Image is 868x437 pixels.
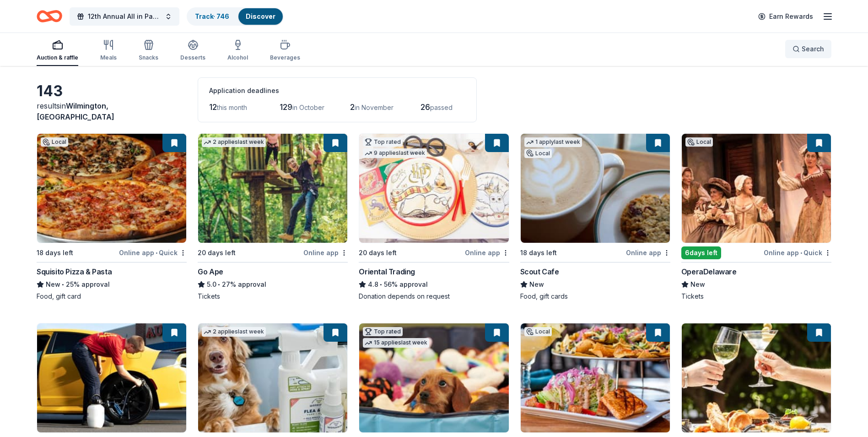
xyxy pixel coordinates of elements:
[207,279,216,290] span: 5.0
[380,281,383,288] span: •
[218,281,221,288] span: •
[359,279,509,290] div: 56% approval
[198,323,347,432] img: Image for Wondercide
[180,36,205,66] button: Desserts
[270,36,300,66] button: Beverages
[37,134,186,243] img: Image for Squisito Pizza & Pasta
[270,54,300,61] div: Beverages
[198,266,223,277] div: Go Ape
[198,247,236,258] div: 20 days left
[37,5,62,27] a: Home
[227,36,248,66] button: Alcohol
[209,85,465,96] div: Application deadlines
[359,323,508,432] img: Image for BarkBox
[37,133,187,301] a: Image for Squisito Pizza & PastaLocal18 days leftOnline app•QuickSquisito Pizza & PastaNew•25% ap...
[682,134,831,243] img: Image for OperaDelaware
[359,266,415,277] div: Oriental Trading
[363,148,427,158] div: 9 applies last week
[359,134,508,243] img: Image for Oriental Trading
[681,292,831,301] div: Tickets
[100,36,117,66] button: Meals
[524,149,552,158] div: Local
[681,133,831,301] a: Image for OperaDelawareLocal6days leftOnline app•QuickOperaDelawareNewTickets
[520,292,670,301] div: Food, gift cards
[359,247,397,258] div: 20 days left
[37,54,78,61] div: Auction & raffle
[521,323,670,432] img: Image for Del Pez Mexican Gastropub
[359,133,509,301] a: Image for Oriental TradingTop rated9 applieslast week20 days leftOnline appOriental Trading4.8•56...
[246,12,275,20] a: Discover
[465,247,509,258] div: Online app
[292,104,324,111] span: in October
[521,134,670,243] img: Image for Scout Cafe
[139,54,158,61] div: Snacks
[368,279,378,290] span: 4.8
[520,247,557,258] div: 18 days left
[363,338,429,348] div: 15 applies last week
[303,247,348,258] div: Online app
[209,102,217,112] span: 12
[681,266,737,277] div: OperaDelaware
[37,247,73,258] div: 18 days left
[37,101,114,121] span: in
[37,279,187,290] div: 25% approval
[156,249,157,257] span: •
[682,323,831,432] img: Image for Atlas Restaurant Group
[41,137,68,147] div: Local
[198,279,348,290] div: 27% approval
[524,327,552,336] div: Local
[280,102,292,112] span: 129
[227,54,248,61] div: Alcohol
[198,292,348,301] div: Tickets
[119,247,187,258] div: Online app Quick
[62,281,64,288] span: •
[363,327,403,336] div: Top rated
[785,40,831,58] button: Search
[764,247,831,258] div: Online app Quick
[139,36,158,66] button: Snacks
[421,102,430,112] span: 26
[202,137,266,147] div: 2 applies last week
[685,137,713,147] div: Local
[520,133,670,301] a: Image for Scout Cafe1 applylast weekLocal18 days leftOnline appScout CafeNewFood, gift cards
[800,249,802,257] span: •
[187,7,284,26] button: Track· 746Discover
[217,104,247,111] span: this month
[37,100,187,122] div: results
[100,54,117,61] div: Meals
[37,266,112,277] div: Squisito Pizza & Pasta
[195,12,229,20] a: Track· 746
[37,292,187,301] div: Food, gift card
[37,101,114,121] span: Wilmington, [GEOGRAPHIC_DATA]
[529,279,544,290] span: New
[355,104,394,111] span: in November
[198,133,348,301] a: Image for Go Ape2 applieslast week20 days leftOnline appGo Ape5.0•27% approvalTickets
[802,44,824,55] span: Search
[524,137,582,147] div: 1 apply last week
[37,323,186,432] img: Image for Autobell Car Wash
[350,102,355,112] span: 2
[46,279,60,290] span: New
[37,82,187,100] div: 143
[690,279,705,290] span: New
[70,7,179,26] button: 12th Annual All in Paddle Raffle
[520,266,559,277] div: Scout Cafe
[359,292,509,301] div: Donation depends on request
[37,36,78,66] button: Auction & raffle
[753,8,819,25] a: Earn Rewards
[430,104,453,111] span: passed
[363,137,403,147] div: Top rated
[202,327,266,337] div: 2 applies last week
[198,134,347,243] img: Image for Go Ape
[88,11,161,22] span: 12th Annual All in Paddle Raffle
[180,54,205,61] div: Desserts
[626,247,670,258] div: Online app
[681,246,721,259] div: 6 days left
